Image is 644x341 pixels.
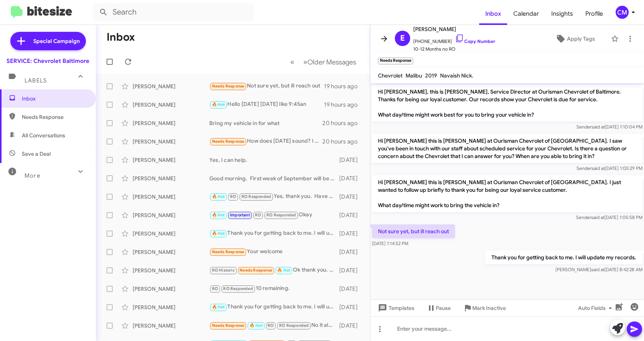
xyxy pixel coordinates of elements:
div: [PERSON_NAME] [133,303,209,311]
span: Navaish Nick. [440,72,473,79]
div: [PERSON_NAME] [133,138,209,145]
div: [PERSON_NAME] [133,193,209,201]
div: Not sure yet, but ill reach out [209,82,324,91]
span: Save a Deal [22,150,51,158]
span: [PERSON_NAME] [DATE] 8:42:28 AM [555,267,642,272]
span: Needs Response [212,84,245,89]
button: CM [609,6,636,19]
div: Yes, thank you. Have a great weekend. [209,192,338,201]
a: Calendar [507,3,545,25]
span: Special Campaign [33,37,80,45]
div: 19 hours ago [324,82,364,90]
a: Profile [579,3,609,25]
span: Inbox [22,95,87,102]
span: Insights [545,3,579,25]
span: said at [591,267,605,272]
span: Needs Response [22,113,87,121]
div: [DATE] [338,156,364,164]
span: Malibu [406,72,422,79]
div: [PERSON_NAME] [133,322,209,329]
button: Next [299,54,361,70]
div: [DATE] [338,267,364,274]
div: [DATE] [338,175,364,182]
p: Thank you for getting back to me. I will update my records. [485,250,642,264]
div: [PERSON_NAME] [133,156,209,164]
span: Templates [376,301,414,315]
span: Needs Response [212,139,245,144]
span: [DATE] 1:14:52 PM [372,241,408,246]
span: E [400,32,405,44]
a: Inbox [479,3,507,25]
span: Older Messages [307,58,356,66]
span: Chevrolet [378,72,402,79]
span: Needs Response [212,323,245,328]
button: Previous [286,54,299,70]
div: Thank you for getting back to me. I will update my records. [209,303,338,311]
div: Yes, I can help. [209,156,338,164]
div: [DATE] [338,322,364,329]
h1: Inbox [107,31,135,43]
span: said at [591,214,605,220]
div: [DATE] [338,230,364,237]
div: [PERSON_NAME] [133,119,209,127]
button: Auto Fields [572,301,621,315]
span: Apply Tags [567,32,595,46]
div: [PERSON_NAME] [133,82,209,90]
span: RO Responded [223,286,253,291]
span: Auto Fields [578,301,615,315]
span: RO [230,194,236,199]
span: RO Responded [242,194,271,199]
span: RO [268,323,274,328]
span: Sender [DATE] 1:10:04 PM [577,124,642,130]
button: Templates [370,301,421,315]
div: No it already there drop it off [DATE] [209,321,338,330]
span: said at [591,124,605,130]
div: [PERSON_NAME] [133,211,209,219]
span: « [290,57,294,67]
button: Pause [421,301,457,315]
span: 🔥 Hot [212,102,225,107]
div: [PERSON_NAME] [133,285,209,293]
a: Special Campaign [10,32,86,50]
div: SERVICE: Chevrolet Baltimore [7,57,89,65]
div: Ok thank you. I will look into more after work. Hopefully I can get a little decent amount and th... [209,266,338,275]
span: Sender [DATE] 1:05:29 PM [577,165,642,171]
span: RO Historic [212,268,235,273]
nav: Page navigation example [286,54,361,70]
div: 19 hours ago [324,101,364,109]
div: [PERSON_NAME] [133,175,209,182]
div: [PERSON_NAME] [133,248,209,256]
button: Apply Tags [542,32,607,46]
div: 10 remaining. [209,284,338,293]
input: Search [93,3,254,21]
span: Labels [25,77,47,84]
div: [DATE] [338,285,364,293]
span: 10-12 Months no RO [413,45,495,53]
span: Mark Inactive [472,301,506,315]
span: Pause [436,301,451,315]
small: Needs Response [378,58,413,64]
span: RO Responded [279,323,309,328]
div: 20 hours ago [322,138,364,145]
div: 20 hours ago [322,119,364,127]
div: Bring my vehicle in for what [209,119,322,127]
span: [PERSON_NAME] [413,25,495,34]
div: [DATE] [338,303,364,311]
span: Needs Response [212,249,245,254]
span: 2019 [425,72,437,79]
span: 🔥 Hot [250,323,263,328]
div: How does [DATE] sound? I work most Saturdays, and during the week. But I have that day off. [209,137,322,146]
span: Needs Response [240,268,272,273]
p: Hi [PERSON_NAME] this is [PERSON_NAME] at Ourisman Chevrolet of [GEOGRAPHIC_DATA]. I saw you've b... [372,134,642,163]
div: Thank you for getting back to me. I will update my records. [209,229,338,238]
div: Hello [DATE] [DATE] like 9:45an [209,100,324,109]
a: Copy Number [455,38,495,44]
span: 🔥 Hot [277,268,290,273]
span: said at [591,165,605,171]
span: » [303,57,307,67]
p: Not sure yet, but ill reach out [372,224,455,238]
span: [PHONE_NUMBER] [413,34,495,45]
span: 🔥 Hot [212,213,225,217]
